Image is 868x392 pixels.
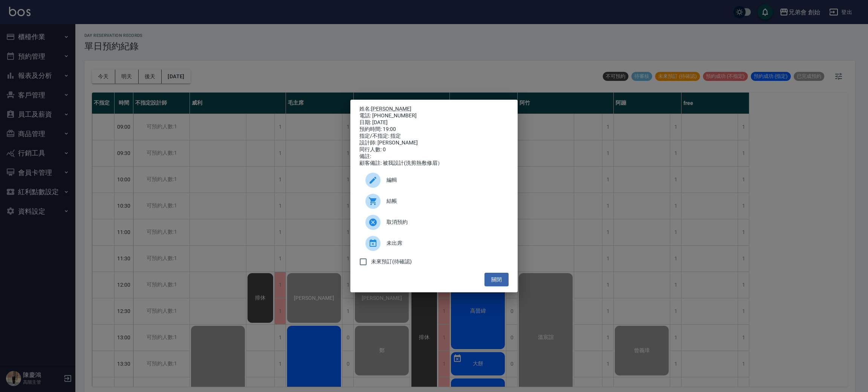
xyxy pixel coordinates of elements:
[359,153,509,160] div: 備註:
[359,119,509,126] div: 日期: [DATE]
[371,106,411,112] a: [PERSON_NAME]
[359,112,509,119] div: 電話: [PHONE_NUMBER]
[359,140,509,146] div: 設計師: [PERSON_NAME]
[359,126,509,133] div: 預約時間: 19:00
[359,106,509,112] p: 姓名:
[387,239,503,247] span: 未出席
[359,212,509,233] div: 取消預約
[484,273,509,287] button: 關閉
[387,218,503,226] span: 取消預約
[387,197,503,205] span: 結帳
[359,146,509,153] div: 同行人數: 0
[387,176,503,184] span: 編輯
[359,170,509,191] div: 編輯
[359,160,509,167] div: 顧客備註: 被我設計(洗剪熱敷修眉）
[359,233,509,254] div: 未出席
[359,133,509,140] div: 指定/不指定: 指定
[359,191,509,212] a: 結帳
[371,258,412,266] span: 未來預訂(待確認)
